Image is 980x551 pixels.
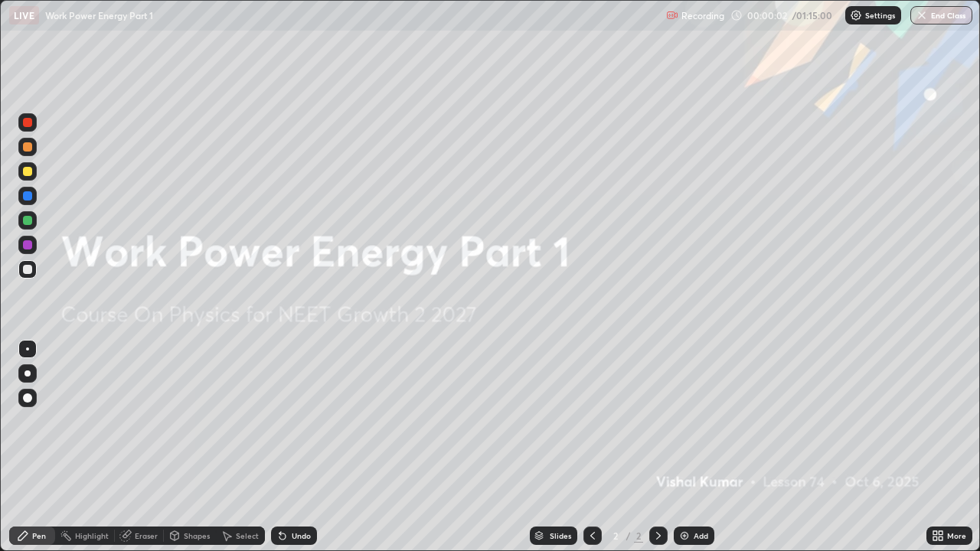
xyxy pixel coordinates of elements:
div: Slides [550,532,571,540]
button: End Class [910,6,972,24]
div: Shapes [184,532,210,540]
div: Eraser [135,532,158,540]
p: Recording [681,10,724,21]
div: Pen [32,532,46,540]
p: Settings [865,11,895,19]
div: More [947,532,966,540]
img: class-settings-icons [850,9,862,21]
div: Select [236,532,259,540]
div: 2 [608,531,623,540]
img: end-class-cross [916,9,928,21]
div: / [626,531,631,540]
img: recording.375f2c34.svg [666,9,678,21]
div: Add [694,532,708,540]
div: Undo [292,532,311,540]
div: 2 [634,529,643,543]
img: add-slide-button [678,530,691,542]
div: Highlight [75,532,109,540]
p: LIVE [14,9,34,21]
p: Work Power Energy Part 1 [45,9,153,21]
